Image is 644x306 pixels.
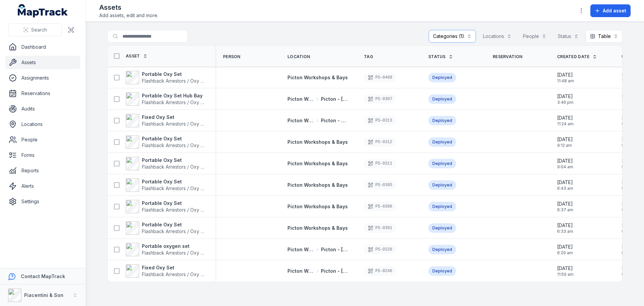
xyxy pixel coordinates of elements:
div: PS-0311 [364,159,396,168]
span: [DATE] [622,179,638,186]
a: Picton Workshops & Bays [287,74,348,81]
span: [DATE] [557,201,573,207]
time: 29/05/2025, 11:24:37 am [557,115,574,127]
div: PS-0246 [364,266,396,276]
button: Add asset [590,4,631,17]
span: 11:48 am [557,78,574,84]
time: 24/05/2025, 6:29:28 am [557,244,573,256]
span: 9:26 pm [622,121,638,127]
span: Picton Workshops & Bays [287,204,348,209]
span: Add assets, edit and more. [99,12,158,19]
a: Reports [5,164,80,177]
div: Deployed [428,266,456,276]
span: Flashback Arrestors / Oxy Sets [142,250,210,256]
div: PS-0306 [364,202,396,211]
strong: Portable Oxy Set [142,221,207,228]
strong: Portable oxygen set [142,243,207,250]
div: PS-0305 [364,180,396,190]
span: [DATE] [557,265,574,272]
span: [DATE] [557,222,573,229]
time: 24/05/2025, 6:37:29 am [557,201,573,213]
time: 24/05/2025, 6:33:54 am [557,222,573,234]
strong: Portable Oxy Set [142,71,207,78]
a: Audits [5,102,80,116]
a: Fixed Oxy SetFlashback Arrestors / Oxy Sets [126,264,207,278]
span: 6:29 am [557,250,573,256]
div: PS-0326 [364,245,396,254]
time: 22/07/2025, 9:38:59 am [622,201,638,213]
span: 9:26 pm [622,143,638,148]
span: Picton - [GEOGRAPHIC_DATA] [321,268,348,274]
a: Portable Oxy SetFlashback Arrestors / Oxy Sets [126,200,207,213]
a: Alerts [5,179,80,193]
span: Tag [364,54,373,59]
span: Picton - [GEOGRAPHIC_DATA] [321,246,348,253]
a: Portable Oxy SetFlashback Arrestors / Oxy Sets [126,157,207,170]
span: [DATE] [622,115,638,121]
span: Flashback Arrestors / Oxy Sets [142,78,210,84]
a: Picton Workshops & BaysPicton - [GEOGRAPHIC_DATA] [287,268,348,274]
span: Flashback Arrestors / Oxy Sets [142,99,210,105]
time: 21/07/2025, 9:26:02 pm [622,115,638,127]
div: Deployed [428,202,456,211]
span: Flashback Arrestors / Oxy Sets [142,207,210,213]
span: [DATE] [557,93,574,100]
span: 6:37 am [557,207,573,213]
strong: Fixed Oxy Set [142,114,207,121]
span: [DATE] [557,158,573,164]
h2: Assets [99,3,158,12]
a: Portable oxygen setFlashback Arrestors / Oxy Sets [126,243,207,256]
span: 3:46 pm [557,100,574,105]
a: Asset [126,53,148,59]
strong: Portable Oxy Set [142,178,207,185]
button: Search [8,24,62,36]
strong: Fixed Oxy Set [142,264,207,271]
span: Picton Workshops & Bays [287,225,348,231]
button: Locations [479,30,516,43]
a: Picton Workshops & Bays [287,182,348,188]
time: 21/07/2025, 9:26:02 pm [622,158,638,170]
span: Location [287,54,310,59]
span: 9:12 am [557,143,573,148]
time: 24/05/2025, 9:12:15 am [557,136,573,148]
div: Deployed [428,223,456,233]
span: [DATE] [557,136,573,143]
a: Picton Workshops & BaysPicton - [GEOGRAPHIC_DATA] [287,96,348,102]
a: MapTrack [18,4,68,17]
div: PS-0307 [364,94,396,104]
div: PS-0313 [364,116,396,125]
a: Portable Oxy SetFlashback Arrestors / Oxy Sets [126,221,207,235]
a: Portable Oxy SetFlashback Arrestors / Oxy Sets [126,135,207,149]
span: Picton - Transmission Bay [321,117,348,124]
div: PS-0301 [364,223,396,233]
strong: Portable Oxy Set [142,135,207,142]
a: People [5,133,80,146]
a: Forms [5,148,80,162]
span: Picton Workshops & Bays [287,182,348,188]
time: 13/05/2025, 11:59:03 am [557,265,574,277]
time: 24/05/2025, 9:04:13 am [557,158,573,170]
a: Settings [5,195,80,208]
time: 22/07/2025, 9:38:59 am [622,265,638,277]
a: Dashboard [5,40,80,54]
span: [DATE] [622,244,638,250]
span: Flashback Arrestors / Oxy Sets [142,185,210,191]
a: Picton Workshops & Bays [287,139,348,145]
span: Reservation [493,54,522,59]
span: Picton Workshops & Bays [287,268,314,274]
span: Flashback Arrestors / Oxy Sets [142,228,210,234]
strong: Contact MapTrack [21,273,65,279]
span: [DATE] [622,201,638,207]
span: Person [223,54,240,59]
span: Picton Workshops & Bays [287,96,314,102]
a: Portable Oxy Set Hub BayFlashback Arrestors / Oxy Sets [126,92,207,106]
span: [DATE] [557,244,573,250]
a: Picton Workshops & Bays [287,160,348,167]
strong: Piacentini & Son [24,292,63,298]
button: Categories (1) [429,30,476,43]
a: Picton Workshops & BaysPicton - [GEOGRAPHIC_DATA] [287,246,348,253]
time: 22/07/2025, 3:46:51 pm [557,93,574,105]
span: [DATE] [557,115,574,121]
time: 15/08/2025, 11:48:47 am [557,72,574,84]
span: 9:38 am [622,207,638,213]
